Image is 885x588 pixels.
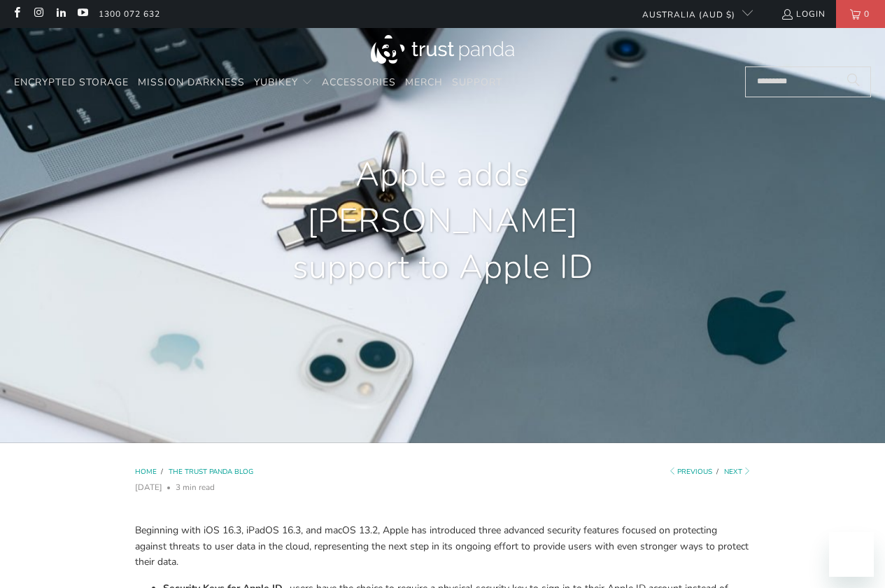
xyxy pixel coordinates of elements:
span: / [161,467,167,477]
span: Merch [405,76,443,89]
button: Search [836,66,871,97]
nav: Translation missing: en.navigation.header.main_nav [14,66,502,99]
a: Home [135,467,159,477]
a: 1300 072 632 [99,6,160,22]
a: Trust Panda Australia on Instagram [32,8,44,20]
p: Beginning with iOS 16.3, iPadOS 16.3, and macOS 13.2, Apple has introduced three advanced securit... [135,523,751,570]
a: Mission Darkness [138,66,245,99]
a: Login [781,6,826,22]
a: Next [724,467,751,477]
a: Trust Panda Australia on YouTube [76,8,88,20]
a: Support [452,66,502,99]
a: Trust Panda Australia on LinkedIn [55,8,66,20]
a: Encrypted Storage [14,66,129,99]
span: Home [135,467,157,477]
span: Support [452,76,502,89]
a: Merch [405,66,443,99]
span: / [716,467,722,477]
a: The Trust Panda Blog [169,467,253,477]
a: Trust Panda Australia on Facebook [10,8,22,20]
iframe: Button to launch messaging window [829,532,874,577]
span: 3 min read [176,479,215,495]
img: Trust Panda Australia [371,35,514,64]
span: [DATE] [135,479,162,495]
h1: Apple adds [PERSON_NAME] support to Apple ID [262,153,623,290]
summary: YubiKey [254,66,313,99]
input: Search... [745,66,871,97]
span: YubiKey [254,76,298,89]
a: Accessories [322,66,396,99]
span: Encrypted Storage [14,76,129,89]
span: Accessories [322,76,396,89]
a: Previous [668,467,713,477]
span: Mission Darkness [138,76,245,89]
